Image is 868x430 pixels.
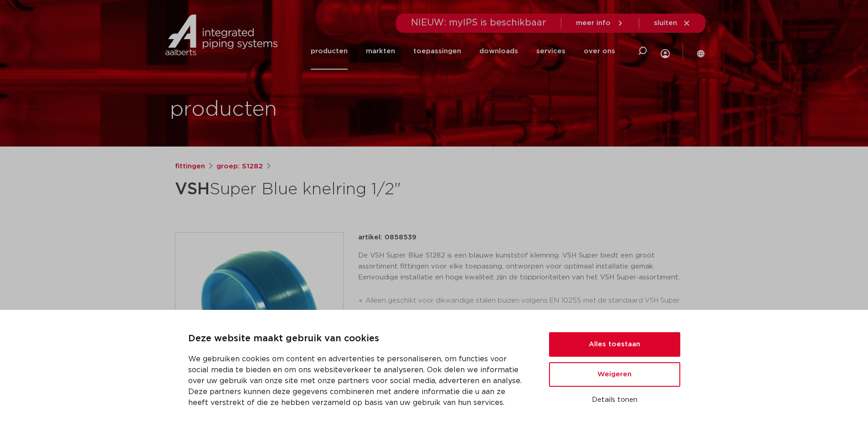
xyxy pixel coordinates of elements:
a: producten [311,33,348,70]
p: De VSH Super Blue S1282 is een blauwe kunststof klemring. VSH Super biedt een groot assortiment f... [358,250,693,283]
span: meer info [576,20,611,26]
a: downloads [479,33,518,70]
a: sluiten [654,19,691,27]
button: Alles toestaan [549,332,680,357]
p: We gebruiken cookies om content en advertenties te personaliseren, om functies voor social media ... [188,354,527,408]
a: toepassingen [413,33,461,70]
a: over ons [584,33,615,70]
p: Deze website maakt gebruik van cookies [188,332,527,346]
li: Alleen geschikt voor dikwandige stalen buizen volgens EN 10255 met de standaard VSH Super fittingen [365,293,693,323]
a: fittingen [175,161,205,172]
p: artikel: 0858539 [358,232,416,243]
img: Product Image for VSH Super Blue knelring 1/2" [175,233,343,400]
a: services [536,33,565,70]
h1: Super Blue knelring 1/2" [175,176,517,203]
button: Details tonen [549,392,680,408]
strong: VSH [175,181,210,197]
nav: Menu [311,33,615,70]
a: meer info [576,19,624,27]
h1: producten [170,95,277,124]
span: NIEUW: myIPS is beschikbaar [411,18,546,27]
span: sluiten [654,20,677,26]
div: my IPS [661,30,670,72]
button: Weigeren [549,362,680,387]
a: markten [366,33,395,70]
a: groep: S1282 [216,161,263,172]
